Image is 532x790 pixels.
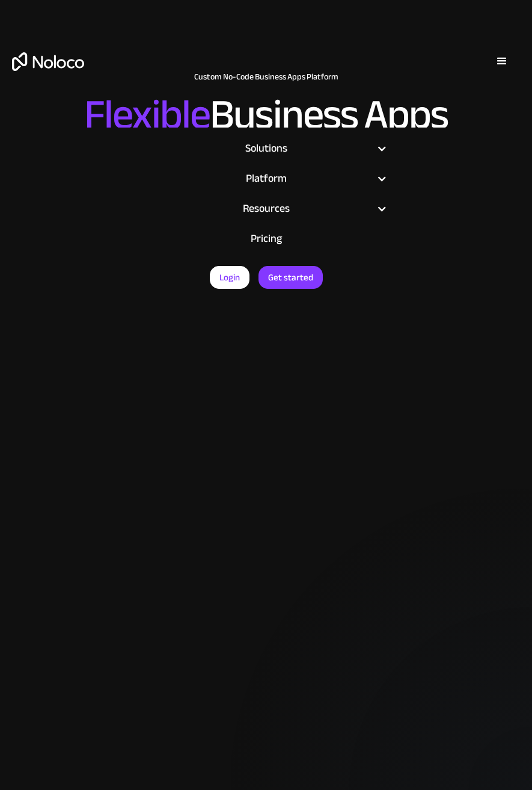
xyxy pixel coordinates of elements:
[133,224,399,254] a: Pricing
[133,200,399,218] div: Resources
[12,52,84,71] a: home
[133,140,399,158] div: Solutions
[258,266,323,289] a: Get started
[148,170,384,188] div: Platform
[484,43,520,79] div: menu
[148,140,384,158] div: Solutions
[148,200,384,218] div: Resources
[133,170,399,188] div: Platform
[210,266,249,289] a: Login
